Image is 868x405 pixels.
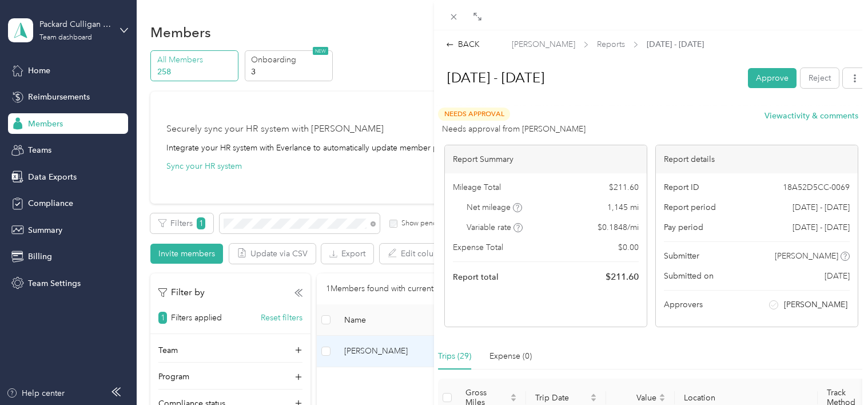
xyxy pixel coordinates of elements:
[659,396,666,403] span: caret-down
[512,38,575,50] span: [PERSON_NAME]
[435,64,740,92] h1: Aug 1 - 31, 2025
[598,221,639,233] span: $ 0.1848 / mi
[607,201,639,213] span: 1,145 mi
[510,396,517,403] span: caret-down
[793,221,850,233] span: [DATE] - [DATE]
[590,392,597,399] span: caret-up
[664,270,714,282] span: Submitted on
[609,181,639,193] span: $ 211.60
[793,201,850,213] span: [DATE] - [DATE]
[453,241,503,253] span: Expense Total
[804,341,868,405] iframe: Everlance-gr Chat Button Frame
[510,392,517,399] span: caret-up
[438,108,510,121] span: Needs Approval
[783,181,850,193] span: 18A52D5CC-0069
[489,350,532,363] div: Expense (0)
[659,392,666,399] span: caret-up
[442,123,586,135] span: Needs approval from [PERSON_NAME]
[597,38,625,50] span: Reports
[647,38,704,50] span: [DATE] - [DATE]
[453,181,501,193] span: Mileage Total
[590,396,597,403] span: caret-down
[453,271,499,283] span: Report total
[615,393,656,403] span: Value
[664,181,699,193] span: Report ID
[784,299,847,311] span: [PERSON_NAME]
[446,38,480,50] div: BACK
[664,201,716,213] span: Report period
[438,350,471,363] div: Trips (29)
[664,221,703,233] span: Pay period
[664,299,703,311] span: Approvers
[606,270,639,284] span: $ 211.60
[467,221,523,233] span: Variable rate
[618,241,639,253] span: $ 0.00
[765,110,858,122] button: Viewactivity & comments
[535,393,588,403] span: Trip Date
[445,145,647,173] div: Report Summary
[664,250,699,262] span: Submitter
[825,270,850,282] span: [DATE]
[801,68,839,88] button: Reject
[775,250,838,262] span: [PERSON_NAME]
[656,145,858,173] div: Report details
[748,68,797,88] button: Approve
[467,201,522,213] span: Net mileage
